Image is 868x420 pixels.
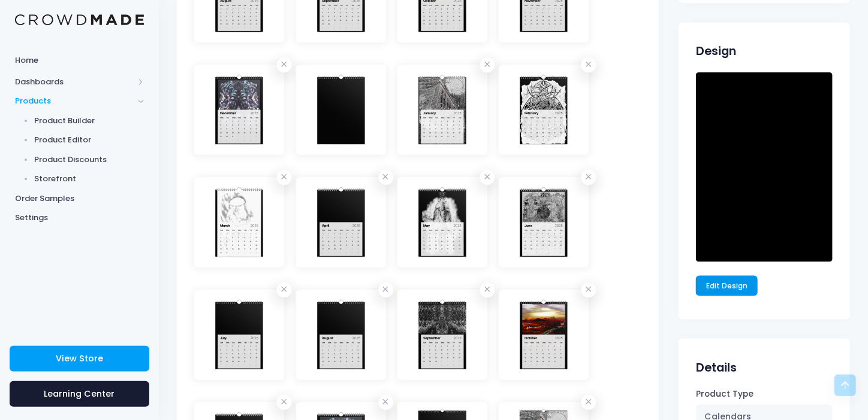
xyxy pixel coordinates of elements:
span: Home [15,54,144,66]
h2: Design [696,44,736,58]
span: Learning Center [44,388,115,400]
span: Storefront [35,173,144,185]
span: View Store [56,352,103,364]
img: Logo [15,14,144,26]
a: Edit Design [696,276,758,296]
span: Product Discounts [35,154,144,166]
label: Product Type [696,388,754,400]
span: Product Editor [35,134,144,146]
span: Dashboards [15,76,134,88]
h2: Details [696,361,737,375]
span: Settings [15,212,144,224]
a: View Store [10,346,149,372]
span: Order Samples [15,193,144,205]
span: Product Builder [35,115,144,127]
a: Learning Center [10,381,149,407]
img: CALANDAR [696,72,833,262]
span: Products [15,95,134,107]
